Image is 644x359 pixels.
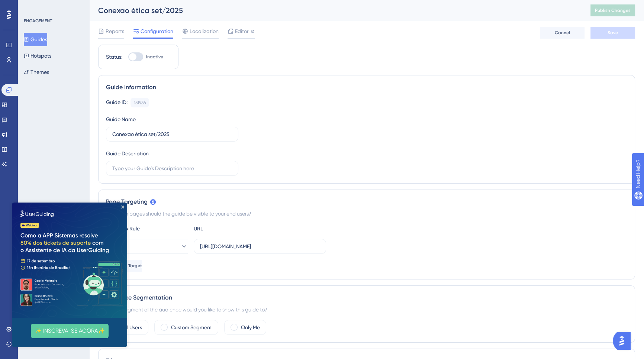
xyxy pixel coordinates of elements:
span: Reports [106,27,124,36]
div: Page Targeting [106,197,627,206]
div: Choose A Rule [106,224,188,233]
button: Guides [24,33,47,46]
span: Configuration [141,27,173,36]
button: Save [590,27,635,39]
div: ENGAGEMENT [24,18,52,24]
div: 151936 [134,100,146,106]
span: Inactive [146,54,163,60]
div: Close Preview [109,3,112,6]
button: Hotspots [24,49,51,62]
input: Type your Guide’s Name here [112,130,232,138]
iframe: UserGuiding AI Assistant Launcher [613,330,635,352]
input: yourwebsite.com/path [200,242,320,250]
span: Localization [190,27,219,36]
div: Which segment of the audience would you like to show this guide to? [106,305,627,314]
button: Cancel [540,27,585,39]
div: Guide Description [106,149,149,158]
span: Cancel [555,30,570,36]
div: On which pages should the guide be visible to your end users? [106,209,627,218]
div: Status: [106,52,122,61]
label: Custom Segment [171,323,212,332]
div: Guide Information [106,83,627,92]
div: Guide Name [106,115,136,124]
div: Guide ID: [106,98,128,107]
button: ✨ INSCREVA-SE AGORA✨ [19,121,97,136]
button: equals [106,239,188,254]
span: Editor [235,27,249,36]
span: Save [608,30,618,36]
span: Need Help? [17,2,46,11]
button: Publish Changes [590,4,635,16]
label: All Users [123,323,142,332]
button: Themes [24,65,49,79]
label: Only Me [241,323,260,332]
span: Add a Target [114,263,142,269]
span: Publish Changes [595,7,631,13]
input: Type your Guide’s Description here [112,164,232,172]
div: Conexao ética set/2025 [98,5,572,16]
div: Audience Segmentation [106,293,627,302]
div: URL [194,224,276,233]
